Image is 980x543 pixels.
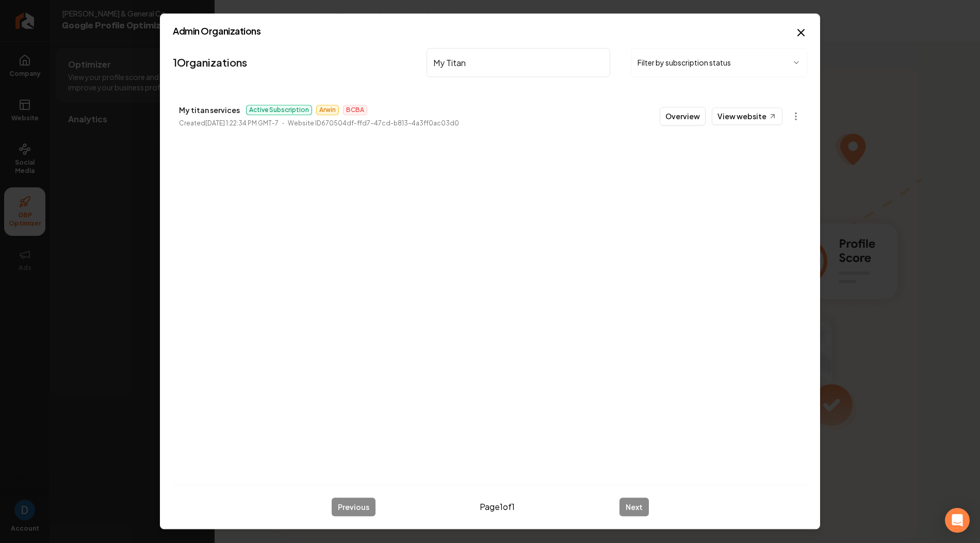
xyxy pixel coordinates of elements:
[179,104,240,116] p: My titan services
[173,26,807,36] h2: Admin Organizations
[205,119,279,127] time: [DATE] 1:22:34 PM GMT-7
[712,107,782,125] a: View website
[288,118,459,129] p: Website ID 670504df-ffd7-47cd-b813-4a3ff0ac03d0
[427,48,610,77] input: Search by name or ID
[480,501,515,514] span: Page 1 of 1
[246,105,312,115] span: Active Subscription
[343,105,367,115] span: BCBA
[660,107,706,125] button: Overview
[316,105,339,115] span: Arwin
[173,55,247,70] a: 1Organizations
[179,118,279,129] p: Created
